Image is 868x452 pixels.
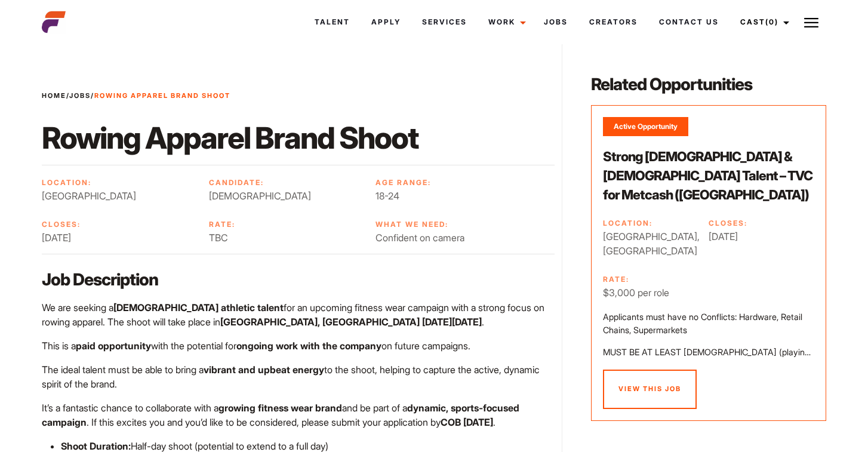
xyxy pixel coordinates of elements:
p: We are seeking a for an upcoming fitness wear campaign with a strong focus on rowing apparel. The... [42,300,555,329]
img: Burger icon [804,16,818,30]
strong: Rate: [603,275,629,284]
a: Work [478,6,533,38]
span: [DATE] [42,230,196,245]
div: Active Opportunity [603,117,688,136]
p: MUST BE AT LEAST [DEMOGRAPHIC_DATA] (playing a Cellarbrations employee) [603,346,814,359]
strong: [GEOGRAPHIC_DATA], [GEOGRAPHIC_DATA] [DATE][DATE] [220,316,482,328]
strong: COB [DATE] [441,416,493,428]
h2: Strong [DEMOGRAPHIC_DATA] & [DEMOGRAPHIC_DATA] Talent – TVC for Metcash ([GEOGRAPHIC_DATA]) [603,147,814,204]
strong: Location: [42,178,91,187]
strong: Age Range: [375,178,431,187]
span: [GEOGRAPHIC_DATA] [42,189,196,203]
img: cropped-aefm-brand-fav-22-square.png [42,10,66,34]
strong: Candidate: [209,178,264,187]
a: Contact Us [648,6,730,38]
a: Cast(0) [730,6,796,38]
strong: paid opportunity [76,340,151,352]
strong: Shoot Duration: [61,440,131,452]
a: Creators [578,6,648,38]
strong: Closes: [709,219,747,227]
span: (0) [765,17,778,26]
p: Related Opportunities [591,73,826,96]
span: / / [42,91,230,101]
strong: growing fitness wear brand [218,402,342,414]
span: [DEMOGRAPHIC_DATA] [209,189,363,203]
a: Home [42,91,66,100]
a: Services [411,6,478,38]
strong: [DEMOGRAPHIC_DATA] athletic talent [113,302,284,313]
span: $3,000 per role [603,285,695,300]
strong: Closes: [42,220,81,229]
span: 18-24 [375,189,530,203]
a: View this Job [603,370,697,409]
p: This is a with the potential for on future campaigns. [42,339,555,353]
a: Apply [361,6,411,38]
strong: Location: [603,219,652,227]
span: [DATE] [709,229,801,244]
a: Jobs [533,6,578,38]
a: Jobs [69,91,91,100]
strong: vibrant and upbeat energy [204,364,324,376]
h1: Rowing Apparel Brand Shoot [42,120,555,156]
p: Job Description [42,268,555,291]
strong: Rowing Apparel Brand Shoot [94,91,230,100]
strong: ongoing work with the company [236,340,381,352]
span: TBC [209,230,363,245]
a: Talent [304,6,361,38]
strong: Rate: [209,220,235,229]
p: It’s a fantastic chance to collaborate with a and be part of a . If this excites you and you’d li... [42,401,555,429]
strong: What We Need: [375,220,448,229]
p: The ideal talent must be able to bring a to the shoot, helping to capture the active, dynamic spi... [42,362,555,391]
span: [GEOGRAPHIC_DATA], [GEOGRAPHIC_DATA] [603,229,695,258]
p: Applicants must have no Conflicts: Hardware, Retail Chains, Supermarkets [603,310,814,336]
strong: dynamic, sports-focused campaign [42,402,519,428]
span: Confident on camera [375,230,530,245]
